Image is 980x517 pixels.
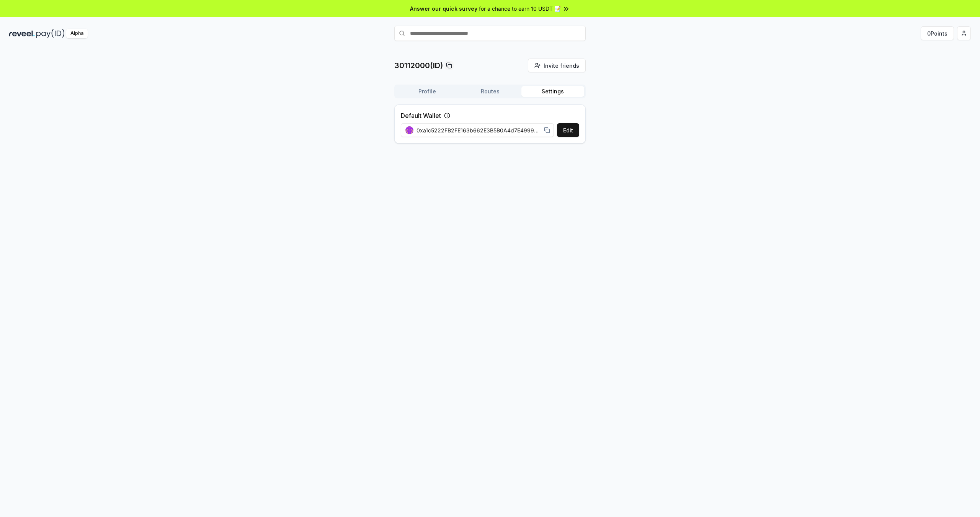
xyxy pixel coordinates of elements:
[396,86,459,97] button: Profile
[921,26,954,40] button: 0Points
[394,60,443,71] p: 30112000(ID)
[479,5,561,13] span: for a chance to earn 10 USDT 📝
[36,29,65,38] img: pay_id
[521,86,584,97] button: Settings
[9,29,35,38] img: reveel_dark
[557,123,579,137] button: Edit
[410,5,477,13] span: Answer our quick survey
[528,59,586,72] button: Invite friends
[416,126,541,134] span: 0xa1c5222FB2FE163b662E3B5B0A4d7E49998359A7
[401,111,441,120] label: Default Wallet
[544,62,579,70] span: Invite friends
[66,29,88,38] div: Alpha
[459,86,521,97] button: Routes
